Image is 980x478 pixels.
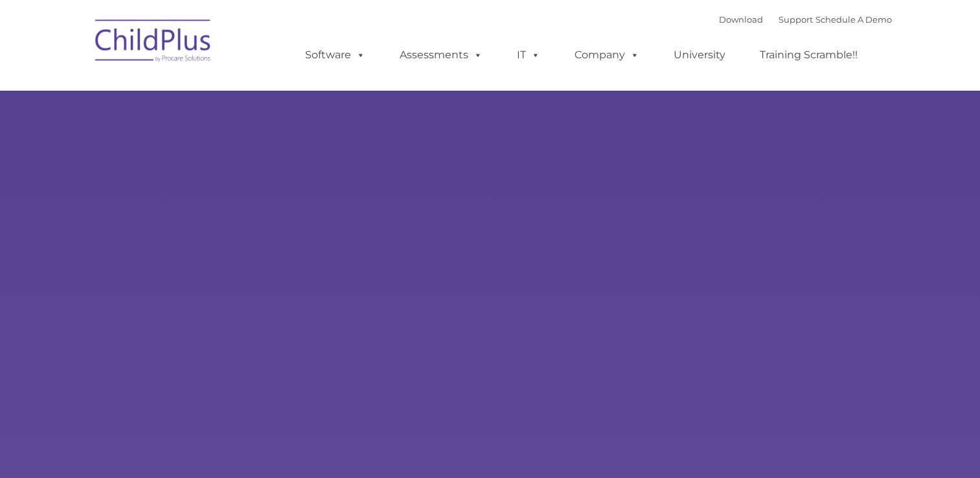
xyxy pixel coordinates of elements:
img: ChildPlus by Procare Solutions [89,10,218,75]
a: Software [292,42,378,68]
a: Support [779,14,813,25]
a: Company [562,42,652,68]
a: Training Scramble!! [747,42,871,68]
a: University [661,42,738,68]
a: Download [719,14,763,25]
font: | [719,14,892,25]
a: IT [504,42,553,68]
a: Schedule A Demo [815,14,892,25]
a: Assessments [387,42,496,68]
